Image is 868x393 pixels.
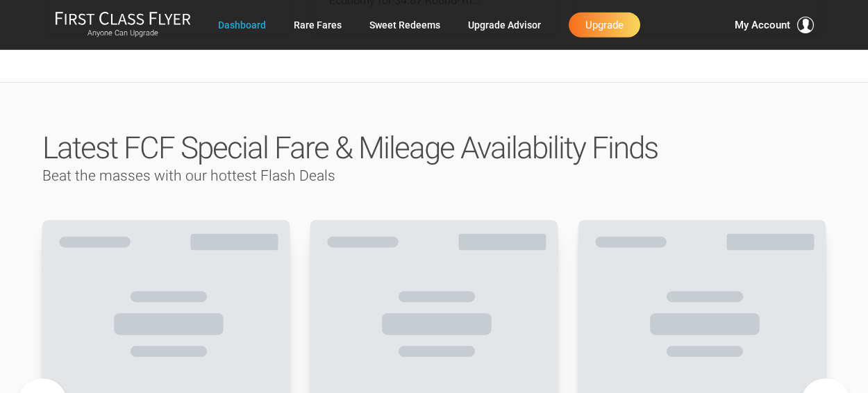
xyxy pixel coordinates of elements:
button: My Account [735,17,814,33]
span: Latest FCF Special Fare & Mileage Availability Finds [42,130,658,166]
small: Anyone Can Upgrade [55,28,191,38]
span: My Account [735,17,790,33]
span: Beat the masses with our hottest Flash Deals [42,167,335,184]
a: First Class FlyerAnyone Can Upgrade [55,11,191,39]
img: First Class Flyer [55,11,191,26]
a: Dashboard [218,12,266,37]
a: Upgrade Advisor [468,12,541,37]
a: Rare Fares [294,12,342,37]
a: Sweet Redeems [369,12,440,37]
a: Upgrade [569,12,640,37]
